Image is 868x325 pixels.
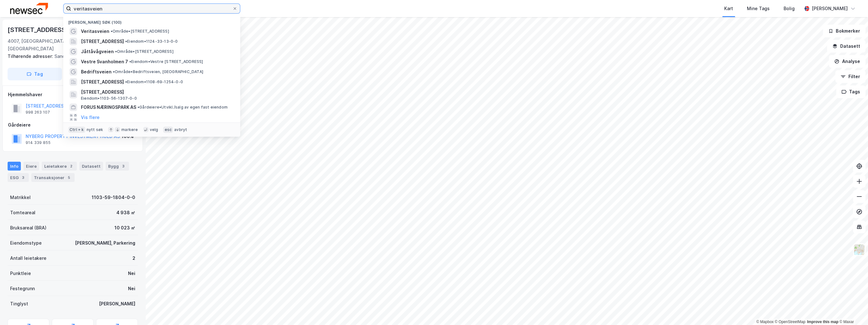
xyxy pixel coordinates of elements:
div: 998 263 107 [26,110,50,115]
button: Tags [836,85,865,98]
div: [PERSON_NAME] [812,5,848,12]
div: 2 [68,163,74,169]
span: • [125,79,127,84]
div: Leietakere [42,162,77,171]
img: Z [853,244,865,256]
span: Eiendom • Vestre [STREET_ADDRESS] [129,59,203,64]
button: Tag [8,68,62,80]
div: Nei [128,285,135,292]
div: [PERSON_NAME], Parkering [75,239,135,247]
div: velg [150,127,158,132]
div: Antall leietakere [10,254,46,262]
span: Eiendom • 1124-33-13-0-0 [125,39,178,44]
div: Datasett [79,162,103,171]
div: Transaksjoner [31,173,75,182]
div: [STREET_ADDRESS] [8,25,70,35]
span: FORUS NÆRINGSPARK AS [81,103,136,111]
div: ESG [8,173,29,182]
span: [STREET_ADDRESS] [81,88,233,96]
div: 4 938 ㎡ [116,209,135,216]
div: 3 [20,174,26,181]
input: Søk på adresse, matrikkel, gårdeiere, leietakere eller personer [71,4,232,13]
iframe: Chat Widget [836,295,868,325]
div: Info [8,162,21,171]
span: Veritasveien [81,28,109,35]
div: 914 339 855 [26,140,51,145]
span: Eiendom • 1103-56-1307-0-0 [81,96,137,101]
div: [PERSON_NAME] [99,300,135,308]
button: Datasett [827,40,865,53]
div: nytt søk [87,127,103,132]
div: Bygg [106,162,129,171]
span: • [125,39,127,44]
button: Bokmerker [823,25,865,37]
div: Nei [128,270,135,277]
span: Gårdeiere • Utvikl./salg av egen fast eiendom [138,105,228,110]
div: Sandvigå 34 [8,53,133,60]
span: Jåttåvågveien [81,48,114,55]
div: Eiendomstype [10,239,42,247]
div: Bruksareal (BRA) [10,224,46,232]
button: Analyse [829,55,865,68]
a: OpenStreetMap [775,320,805,324]
div: avbryt [174,127,187,132]
div: 1103-59-1804-0-0 [92,194,135,201]
div: 2 [132,254,135,262]
span: • [129,59,131,64]
a: Mapbox [756,320,773,324]
div: Tomteareal [10,209,35,216]
div: Kontrollprogram for chat [836,295,868,325]
img: newsec-logo.f6e21ccffca1b3a03d2d.png [10,3,48,14]
div: Ctrl + k [68,127,85,133]
span: Bedriftsveien [81,68,112,76]
span: Vestre Svanholmen 7 [81,58,128,66]
span: Område • Bedriftsveien, [GEOGRAPHIC_DATA] [113,69,203,74]
span: [STREET_ADDRESS] [81,78,124,86]
div: Tinglyst [10,300,28,308]
span: Tilhørende adresser: [8,53,54,59]
div: Hjemmelshaver [8,91,138,98]
span: Eiendom • 1108-69-1254-0-0 [125,79,183,84]
div: Kart [724,5,733,12]
div: 4007, [GEOGRAPHIC_DATA], [GEOGRAPHIC_DATA] [8,37,88,53]
span: • [115,49,117,54]
div: Punktleie [10,270,31,277]
div: Gårdeiere [8,121,138,129]
span: Område • [STREET_ADDRESS] [111,29,169,34]
button: Vis flere [81,114,100,121]
div: 5 [66,174,72,181]
button: Filter [835,70,865,83]
span: [STREET_ADDRESS] [81,38,124,45]
div: Bolig [784,5,795,12]
div: Festegrunn [10,285,35,292]
a: Improve this map [807,320,838,324]
div: 10 023 ㎡ [114,224,135,232]
span: • [138,105,139,109]
span: Område • [STREET_ADDRESS] [115,49,174,54]
div: Mine Tags [747,5,770,12]
span: • [111,29,113,34]
div: esc [163,127,173,133]
div: markere [121,127,138,132]
div: 3 [120,163,126,169]
div: [PERSON_NAME] søk (100) [63,15,240,26]
div: Eiere [23,162,39,171]
div: Matrikkel [10,194,31,201]
span: • [113,69,115,74]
